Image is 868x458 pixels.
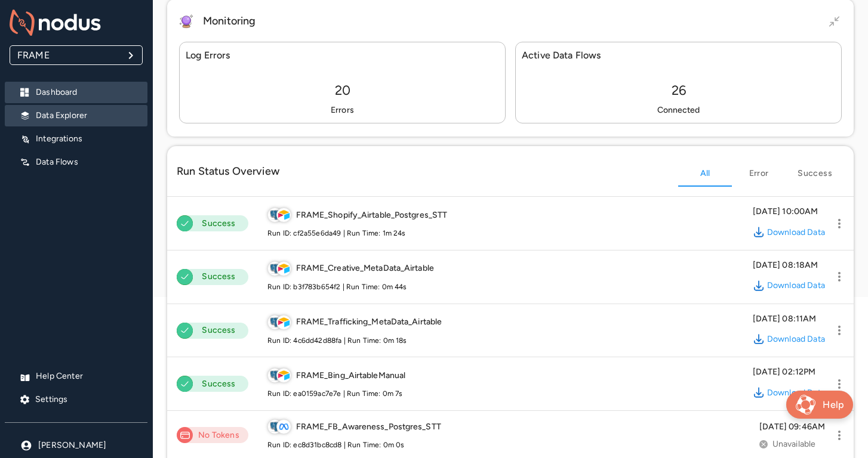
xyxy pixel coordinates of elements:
div: Data Explorer [5,105,147,126]
span: Run ID: 4c6dd42d88fa | Run Time: 0m 18s [267,336,407,345]
p: Success [196,218,241,230]
h6: [DATE] 08:11AM [753,312,825,326]
img: airtable-logo.8cd2b5e34e962c20f10f06599480101b.svg [277,262,291,276]
div: Dashboard [5,82,147,103]
div: Integrations [5,128,147,150]
button: menu [827,372,851,396]
img: airtable-logo.8cd2b5e34e962c20f10f06599480101b.svg [277,315,291,329]
img: download-icon.384092b1266d27d2cd1c9cac8a5a0c59.svg [753,383,765,402]
h6: [DATE] 10:00AM [753,205,825,218]
div: Help Center [5,366,147,387]
img: tick-icon.f5bc24c683d2b2398ade7d8537f9112a.svg [177,376,193,392]
h6: FRAME_Shopify_Airtable_Postgres_STT [296,209,448,222]
p: Data Flows [36,156,138,168]
div: [PERSON_NAME] [5,435,147,456]
img: cross-unavailable-icon.15893ed8f32a3ab2b88845a16c3dd779.svg [759,440,768,448]
img: arrows-in-simple-icon.9bb28eca92d5b0314cc96872085ff04b.svg [827,14,842,29]
img: credit-card-icon.f8ca6c332534b7011f233032aa727f52.svg [180,430,190,441]
img: airtable-logo.8cd2b5e34e962c20f10f06599480101b.svg [277,208,291,222]
p: [PERSON_NAME] [38,440,138,451]
a: Download Data [767,387,825,399]
h6: Run Status Overview [177,163,279,180]
h6: FRAME_Creative_MetaData_Airtable [296,262,434,275]
h6: [DATE] 09:46AM [759,420,825,434]
p: Help Center [36,370,138,382]
h6: FRAME_Trafficking_MetaData_Airtable [296,315,442,329]
h6: Connected [657,104,700,117]
img: airtable-logo.8cd2b5e34e962c20f10f06599480101b.svg [277,369,291,382]
button: menu [827,423,851,447]
img: tick-icon.f5bc24c683d2b2398ade7d8537f9112a.svg [177,215,193,232]
h6: FRAME_Bing_AirtableManual [296,369,406,382]
img: download-icon.384092b1266d27d2cd1c9cac8a5a0c59.svg [753,330,765,349]
div: Data Flows [5,151,147,173]
h5: 20 [335,82,350,99]
img: meta-logo.62dea3578c8ff1acd4b9623451b01215.svg [277,420,291,434]
img: postgresql-logo.074f70e84675d14cb7cf2a2f5c4fe27b.svg [268,262,282,276]
img: postgresql-logo.074f70e84675d14cb7cf2a2f5c4fe27b.svg [268,208,282,222]
p: Data Explorer [36,110,138,122]
img: tick-icon.f5bc24c683d2b2398ade7d8537f9112a.svg [177,322,193,339]
div: Run Status options [678,156,844,187]
span: Run ID: ea0159ac7e7e | Run Time: 0m 7s [267,389,402,398]
span: Run ID: cf2a55e6da49 | Run Time: 1m 24s [267,229,406,237]
p: Unavailable [772,438,816,450]
p: Active Data Flows [522,48,835,63]
p: Success [196,378,241,390]
p: Log Errors [186,48,499,63]
button: All [678,156,732,187]
button: menu [827,265,851,289]
button: Success [786,156,844,187]
span: Run ID: ec8d31bc8cd8 | Run Time: 0m 0s [267,441,404,449]
div: Settings [5,389,147,410]
h5: 26 [672,82,686,99]
span: Run ID: b3f783b654f2 | Run Time: 0m 44s [267,283,407,291]
h6: FRAME_FB_Awareness_Postgres_STT [296,420,441,434]
h6: [DATE] 02:12PM [753,366,825,379]
img: crystal-ball-1-icon.05454dccd0475cb6fb72c2ba1ccaabcf.svg [179,14,193,29]
a: Download Data [767,280,825,292]
p: Dashboard [36,86,138,98]
button: menu [827,318,851,342]
div: FRAME [10,46,142,64]
h6: Monitoring [203,13,256,30]
h6: [DATE] 08:18AM [753,259,825,272]
button: Error [732,156,786,187]
button: menu [827,212,851,236]
img: postgresql-logo.074f70e84675d14cb7cf2a2f5c4fe27b.svg [268,420,282,434]
p: Success [196,324,241,336]
p: Integrations [36,133,138,145]
img: tick-icon.f5bc24c683d2b2398ade7d8537f9112a.svg [177,268,193,285]
img: postgresql-logo.074f70e84675d14cb7cf2a2f5c4fe27b.svg [268,315,282,329]
p: Success [196,271,241,283]
img: download-icon.384092b1266d27d2cd1c9cac8a5a0c59.svg [753,277,765,295]
a: Download Data [767,227,825,239]
p: No Tokens [196,429,241,441]
p: Settings [35,394,138,406]
h6: Errors [331,104,354,117]
a: Download Data [767,333,825,345]
img: postgresql-logo.074f70e84675d14cb7cf2a2f5c4fe27b.svg [268,369,282,382]
img: download-icon.384092b1266d27d2cd1c9cac8a5a0c59.svg [753,223,765,242]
